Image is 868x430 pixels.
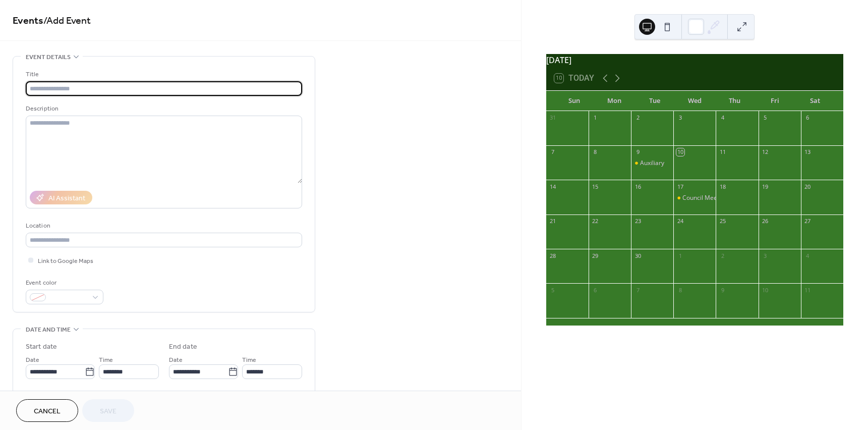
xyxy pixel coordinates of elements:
div: 21 [549,218,557,225]
div: 31 [549,114,557,122]
div: 1 [676,252,684,259]
div: 22 [592,218,599,225]
div: End date [169,342,197,352]
div: Tue [634,91,675,111]
div: 29 [592,252,599,259]
div: 5 [762,114,769,122]
div: Sat [795,91,835,111]
div: Wed [674,91,715,111]
button: Cancel [16,399,78,422]
div: 8 [676,286,684,294]
div: 26 [762,218,769,225]
div: 12 [762,148,769,156]
div: 15 [592,183,599,190]
div: [DATE] [546,54,843,66]
div: 2 [719,252,726,259]
div: 14 [549,183,557,190]
div: 6 [804,114,812,122]
div: Location [26,221,300,231]
span: Date [26,355,39,365]
div: 10 [762,286,769,294]
div: Fri [755,91,795,111]
div: 5 [549,286,557,294]
div: 9 [634,148,642,156]
span: Time [99,355,113,365]
div: 18 [719,183,726,190]
div: 1 [592,114,599,122]
div: 7 [549,148,557,156]
span: / Add Event [43,11,91,31]
div: 8 [592,148,599,156]
div: 19 [762,183,769,190]
div: Start date [26,342,57,352]
div: Description [26,103,300,114]
div: Auxiliary [640,159,664,168]
div: Council Meeting [673,194,716,202]
a: Events [13,11,43,31]
div: 16 [634,183,642,190]
div: 27 [804,218,812,225]
div: 7 [634,286,642,294]
div: Auxiliary [631,159,673,168]
div: 11 [804,286,812,294]
div: Sun [554,91,595,111]
span: Cancel [34,406,61,417]
div: 30 [634,252,642,259]
div: 11 [719,148,726,156]
div: 20 [804,183,812,190]
div: 4 [804,252,812,259]
div: Title [26,69,300,80]
div: 6 [592,286,599,294]
div: Event color [26,278,101,288]
div: 17 [676,183,684,190]
div: 24 [676,218,684,225]
div: Council Meeting [682,194,728,202]
div: 10 [676,148,684,156]
span: Date and time [26,325,71,335]
div: 28 [549,252,557,259]
div: Mon [594,91,634,111]
span: Event details [26,52,71,63]
div: 13 [804,148,812,156]
div: 25 [719,218,726,225]
div: 3 [676,114,684,122]
div: 2 [634,114,642,122]
div: 9 [719,286,726,294]
div: 4 [719,114,726,122]
div: 3 [762,252,769,259]
span: Link to Google Maps [38,256,93,266]
div: Thu [715,91,755,111]
div: 23 [634,218,642,225]
span: Time [242,355,256,365]
span: Date [169,355,183,365]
